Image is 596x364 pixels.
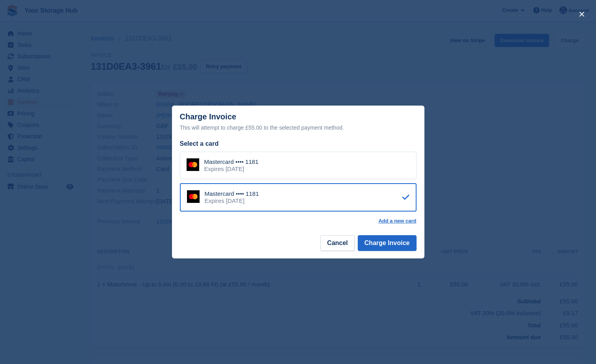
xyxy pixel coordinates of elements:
button: close [575,8,588,20]
a: Add a new card [378,218,416,224]
div: Mastercard •••• 1181 [205,190,259,197]
div: Expires [DATE] [205,197,259,204]
div: Select a card [180,139,417,149]
div: This will attempt to charge £55.00 to the selected payment method. [180,123,417,132]
div: Charge Invoice [180,112,417,132]
div: Mastercard •••• 1181 [204,158,259,165]
button: Charge Invoice [358,235,417,251]
img: Mastercard Logo [187,158,199,171]
img: Mastercard Logo [187,190,200,203]
div: Expires [DATE] [204,165,259,173]
button: Cancel [320,235,354,251]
